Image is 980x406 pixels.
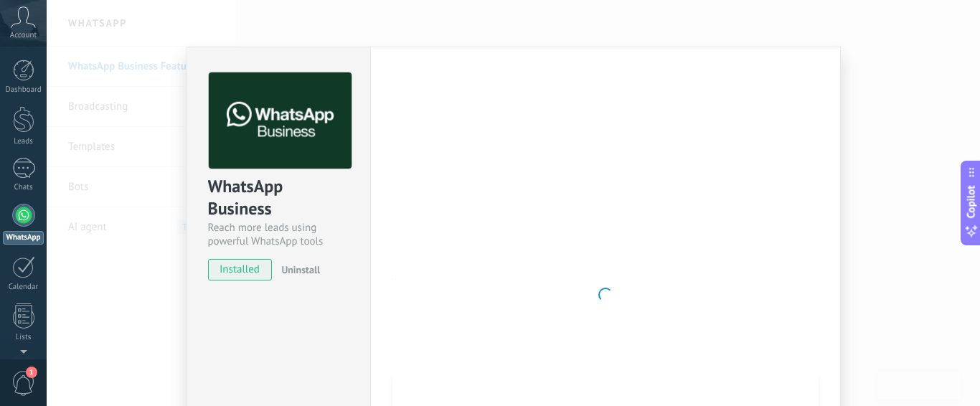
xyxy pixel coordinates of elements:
span: Copilot [964,186,979,219]
div: Calendar [3,283,44,292]
div: Dashboard [3,85,44,95]
div: Chats [3,183,44,192]
span: Account [10,31,37,40]
button: Uninstall [275,259,320,280]
div: WhatsApp Business [208,175,349,221]
span: 1 [26,367,37,378]
div: Leads [3,137,44,146]
div: Lists [3,333,44,342]
img: logo_main.png [209,72,352,169]
span: installed [209,259,272,280]
div: Reach more leads using powerful WhatsApp tools [208,221,349,248]
div: WhatsApp [3,231,44,245]
span: Uninstall [281,263,320,276]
